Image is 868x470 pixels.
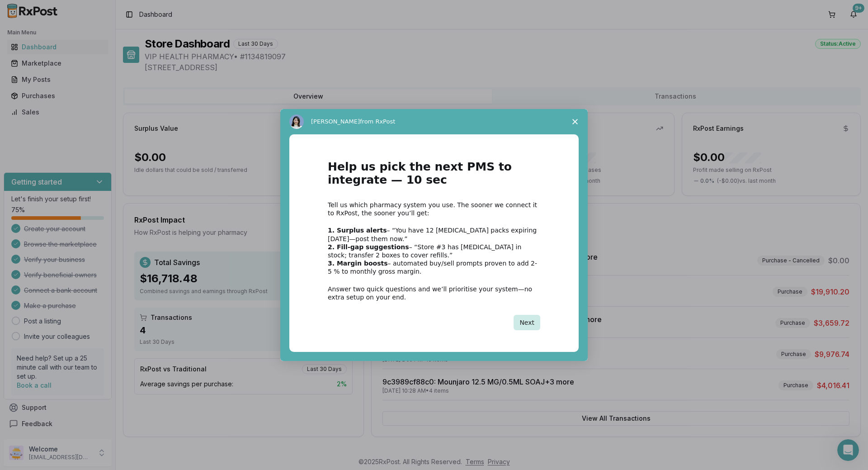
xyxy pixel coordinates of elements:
div: – “Store #3 has [MEDICAL_DATA] in stock; transfer 2 boxes to cover refills.” [328,243,540,259]
div: – automated buy/sell prompts proven to add 2-5 % to monthly gross margin. [328,259,540,275]
b: 1. Surplus alerts [328,227,387,234]
div: Tell us which pharmacy system you use. The sooner we connect it to RxPost, the sooner you’ll get: [328,201,540,217]
b: 3. Margin boosts [328,260,388,267]
b: 2. Fill-gap suggestions [328,243,409,251]
h1: Help us pick the next PMS to integrate — 10 sec [328,161,540,192]
div: Answer two quick questions and we’ll prioritise your system—no extra setup on your end. [328,285,540,301]
span: from RxPost [360,118,395,125]
span: [PERSON_NAME] [311,118,360,125]
div: – “You have 12 [MEDICAL_DATA] packs expiring [DATE]—post them now.” [328,226,540,242]
img: Profile image for Alice [289,114,304,129]
button: Next [514,315,540,330]
span: Close survey [562,109,588,134]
